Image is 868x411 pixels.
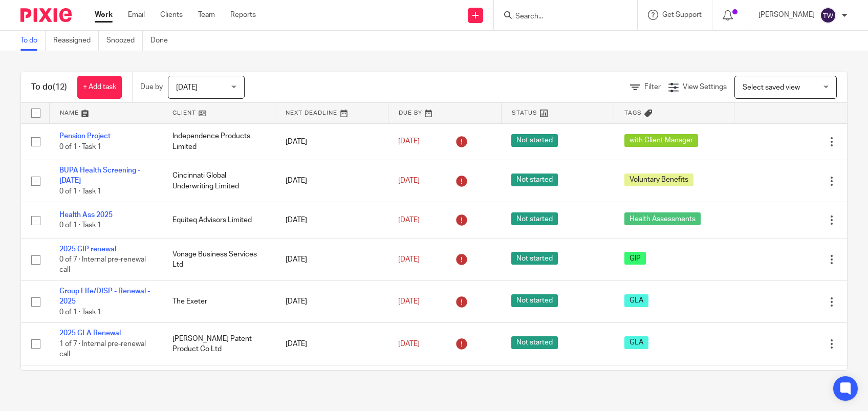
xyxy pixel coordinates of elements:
span: [DATE] [398,217,420,224]
td: Equiteq Advisors Limited [162,202,275,239]
td: The Exeter [162,281,275,323]
span: 0 of 1 · Task 1 [59,309,101,316]
span: 1 of 7 · Internal pre-renewal call [59,340,146,358]
span: Filter [644,83,661,91]
input: Search [514,12,606,21]
td: [PERSON_NAME] Patent Product Co Ltd [162,323,275,365]
a: 2025 GIP renewal [59,246,116,253]
td: [DATE] [275,365,388,407]
span: 0 of 1 · Task 1 [59,188,101,195]
span: GLA [624,294,648,307]
a: Team [198,10,215,20]
td: [DATE] [275,281,388,323]
span: Not started [511,174,558,186]
span: [DATE] [398,177,420,184]
a: + Add task [77,76,122,99]
a: To do [20,31,46,51]
span: GLA [624,336,648,349]
span: GIP [624,252,646,265]
span: with Client Manager [624,134,698,147]
span: Not started [511,294,558,307]
td: Equiteq Advisors Limited [162,365,275,407]
td: Vonage Business Services Ltd [162,239,275,280]
p: [PERSON_NAME] [758,10,815,20]
span: [DATE] [398,340,420,348]
td: [DATE] [275,202,388,239]
a: Clients [160,10,183,20]
a: Work [95,10,113,20]
span: Voluntary Benefits [624,174,693,186]
span: [DATE] [398,138,420,145]
a: Reports [230,10,256,20]
span: Not started [511,134,558,147]
a: BUPA Health Screening - [DATE] [59,167,140,184]
a: Done [150,31,176,51]
a: Group LIfe/DISP - Renewal - 2025 [59,288,150,305]
span: Get Support [662,11,702,18]
span: 0 of 1 · Task 1 [59,143,101,150]
td: Independence Products Limited [162,123,275,160]
img: Pixie [20,8,72,22]
span: Not started [511,336,558,349]
a: Snoozed [106,31,143,51]
span: Select saved view [743,84,800,91]
td: [DATE] [275,323,388,365]
a: Email [128,10,145,20]
td: [DATE] [275,160,388,202]
td: [DATE] [275,123,388,160]
span: Not started [511,212,558,225]
img: svg%3E [820,7,836,24]
span: View Settings [683,83,727,91]
span: Health Assessments [624,212,701,225]
h1: To do [31,82,67,93]
a: 2025 GLA Renewal [59,330,121,337]
a: Reassigned [53,31,99,51]
td: Cincinnati Global Underwriting Limited [162,160,275,202]
a: Pension Project [59,133,111,140]
td: [DATE] [275,239,388,280]
span: 0 of 7 · Internal pre-renewal call [59,256,146,274]
span: (12) [53,83,67,91]
span: [DATE] [398,298,420,305]
span: Not started [511,252,558,265]
span: [DATE] [398,256,420,263]
p: Due by [140,82,163,92]
span: Tags [624,110,642,116]
a: Health Ass 2025 [59,211,113,219]
span: [DATE] [176,84,198,91]
span: 0 of 1 · Task 1 [59,222,101,229]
